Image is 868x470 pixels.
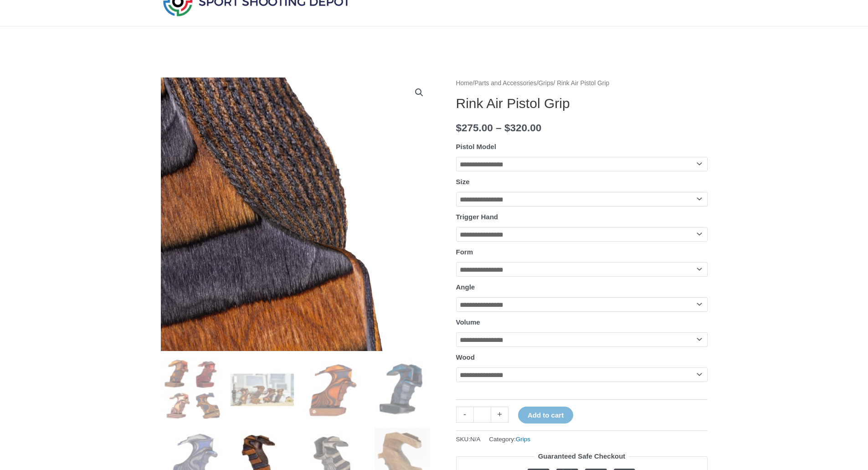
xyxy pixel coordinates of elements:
input: Product quantity [473,407,491,423]
a: - [456,407,473,423]
a: Grips [539,80,554,87]
span: $ [456,122,462,134]
label: Form [456,248,473,256]
legend: Guaranteed Safe Checkout [534,450,629,463]
span: N/A [470,436,481,443]
span: SKU: [456,434,481,445]
img: Rink Air Pistol Grip - Image 3 [301,358,364,421]
a: View full-screen image gallery [411,84,427,101]
label: Angle [456,283,475,291]
nav: Breadcrumb [456,77,708,89]
label: Wood [456,353,475,361]
bdi: 275.00 [456,122,493,134]
label: Pistol Model [456,143,496,150]
h1: Rink Air Pistol Grip [456,95,708,112]
a: + [491,407,508,423]
span: Category: [489,434,530,445]
span: – [496,122,502,134]
button: Add to cart [518,407,573,424]
a: Home [456,80,473,87]
label: Volume [456,318,480,326]
img: Rink Air Pistol Grip - Image 2 [231,358,294,421]
a: Grips [516,436,530,443]
a: Parts and Accessories [474,80,537,87]
bdi: 320.00 [504,122,541,134]
label: Trigger Hand [456,213,498,221]
label: Size [456,178,470,186]
img: Rink Air Pistol Grip [161,358,224,421]
img: Rink Air Pistol Grip - Image 4 [371,358,434,421]
span: $ [504,122,510,134]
